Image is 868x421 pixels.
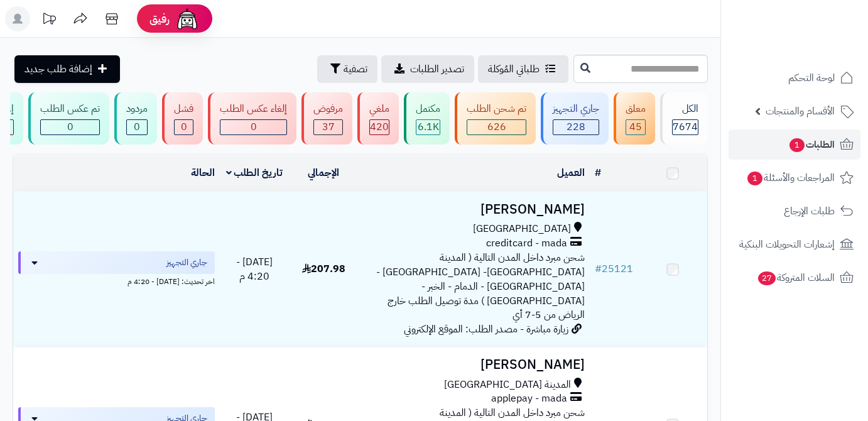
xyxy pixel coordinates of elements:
a: إشعارات التحويلات البنكية [729,229,860,260]
a: الحالة [191,165,215,180]
a: #25121 [595,261,633,276]
a: إلغاء عكس الطلب 0 [205,92,299,145]
span: المراجعات والأسئلة [746,169,835,187]
div: 0 [127,120,147,134]
a: طلبات الإرجاع [729,196,860,226]
span: زيارة مباشرة - مصدر الطلب: الموقع الإلكتروني [404,322,568,337]
div: 626 [467,120,526,134]
div: الكل [672,102,698,116]
span: 207.98 [302,261,345,276]
div: ملغي [369,102,389,116]
span: 1 [789,138,805,153]
a: لوحة التحكم [729,63,860,93]
div: 420 [370,120,389,134]
span: 1 [747,171,763,186]
a: مردود 0 [112,92,160,145]
a: مكتمل 6.1K [401,92,452,145]
span: 420 [370,119,389,134]
a: إضافة طلب جديد [14,55,120,83]
span: 0 [67,119,73,134]
div: جاري التجهيز [553,102,599,116]
span: شحن مبرد داخل المدن التالية ( المدينة [GEOGRAPHIC_DATA]- [GEOGRAPHIC_DATA] - [GEOGRAPHIC_DATA] - ... [376,250,585,322]
span: الطلبات [788,136,835,153]
span: [DATE] - 4:20 م [236,254,273,284]
span: الأقسام والمنتجات [766,102,835,120]
span: لوحة التحكم [788,69,835,87]
a: # [595,165,601,180]
span: 45 [629,119,642,134]
a: السلات المتروكة27 [729,263,860,293]
div: مرفوض [313,102,343,116]
h3: [PERSON_NAME] [364,358,585,372]
div: معلق [626,102,646,116]
span: # [595,261,602,276]
span: 228 [567,119,585,134]
h3: [PERSON_NAME] [364,202,585,217]
span: إضافة طلب جديد [24,62,92,77]
span: 0 [134,119,140,134]
span: تصفية [344,62,367,77]
span: applepay - mada [491,391,567,406]
span: 0 [251,119,257,134]
span: طلبات الإرجاع [784,202,835,220]
span: رفيق [149,11,170,26]
a: ملغي 420 [355,92,401,145]
a: معلق 45 [611,92,658,145]
div: 0 [220,120,286,134]
div: 0 [41,120,99,134]
span: 37 [322,119,335,134]
a: فشل 0 [160,92,205,145]
div: 0 [175,120,193,134]
span: 7674 [673,119,698,134]
span: المدينة [GEOGRAPHIC_DATA] [444,378,571,392]
img: logo-2.png [783,17,856,43]
span: creditcard - mada [486,236,567,251]
span: جاري التجهيز [166,256,207,269]
div: تم عكس الطلب [40,102,100,116]
a: العميل [557,165,585,180]
span: تصدير الطلبات [410,62,464,77]
div: إلغاء عكس الطلب [220,102,287,116]
a: الإجمالي [308,165,339,180]
div: مردود [126,102,148,116]
span: [GEOGRAPHIC_DATA] [473,222,571,236]
div: 45 [626,120,645,134]
div: تم شحن الطلب [467,102,526,116]
a: الطلبات1 [729,129,860,160]
span: إشعارات التحويلات البنكية [739,236,835,253]
div: اخر تحديث: [DATE] - 4:20 م [18,274,215,287]
div: فشل [174,102,193,116]
a: تم شحن الطلب 626 [452,92,538,145]
a: تصدير الطلبات [381,55,474,83]
span: السلات المتروكة [757,269,835,287]
a: جاري التجهيز 228 [538,92,611,145]
a: المراجعات والأسئلة1 [729,163,860,193]
span: 626 [487,119,506,134]
span: 27 [757,271,776,286]
a: طلباتي المُوكلة [478,55,568,83]
a: تاريخ الطلب [226,165,283,180]
a: الكل7674 [658,92,710,145]
div: 6148 [416,120,440,134]
div: 37 [314,120,342,134]
div: مكتمل [416,102,440,116]
button: تصفية [317,55,377,83]
a: تم عكس الطلب 0 [26,92,112,145]
span: 0 [181,119,187,134]
span: طلباتي المُوكلة [488,62,540,77]
a: مرفوض 37 [299,92,355,145]
span: 6.1K [418,119,439,134]
a: تحديثات المنصة [33,6,65,35]
img: ai-face.png [175,6,200,31]
div: 228 [553,120,599,134]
